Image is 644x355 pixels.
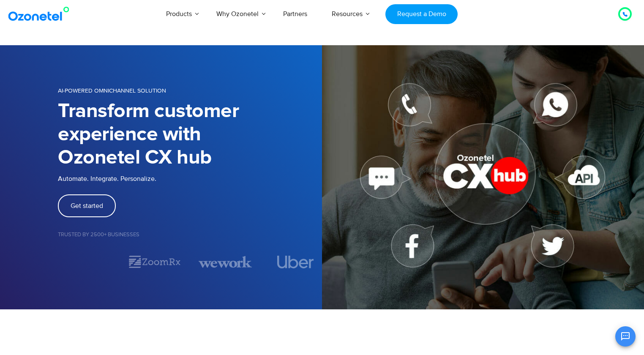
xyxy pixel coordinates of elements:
div: 2 / 7 [128,254,181,269]
button: Open chat [615,326,636,347]
h5: Trusted by 2500+ Businesses [58,232,322,238]
div: 3 / 7 [199,254,252,269]
img: wework [199,254,252,269]
h1: Transform customer experience with Ozonetel CX hub [58,100,322,169]
div: Image Carousel [58,254,322,269]
p: Automate. Integrate. Personalize. [58,174,322,184]
a: Get started [58,194,116,217]
span: Get started [71,202,103,209]
img: uber [277,256,314,268]
span: AI-POWERED OMNICHANNEL SOLUTION [58,87,166,94]
div: 1 / 7 [58,257,111,267]
img: zoomrx [128,254,181,269]
a: Request a Demo [385,4,458,24]
div: 4 / 7 [269,256,322,268]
